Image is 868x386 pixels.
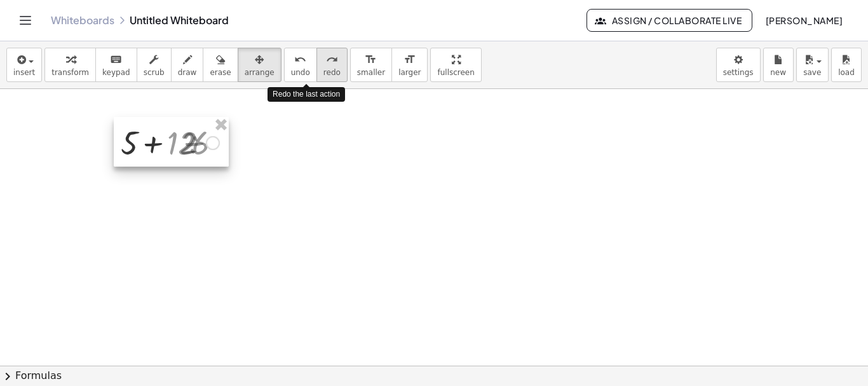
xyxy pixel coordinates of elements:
i: format_size [365,52,377,67]
button: draw [171,48,204,82]
span: keypad [102,68,130,77]
button: format_sizesmaller [350,48,392,82]
button: new [763,48,794,82]
i: redo [326,52,338,67]
i: format_size [403,52,416,67]
span: save [803,68,821,77]
button: save [796,48,829,82]
button: [PERSON_NAME] [755,9,853,32]
div: Redo the last action [268,87,345,102]
span: settings [723,68,754,77]
span: fullscreen [437,68,474,77]
span: load [838,68,855,77]
i: keyboard [110,52,122,67]
button: transform [44,48,96,82]
span: undo [291,68,310,77]
button: arrange [238,48,281,82]
button: redoredo [316,48,348,82]
button: Toggle navigation [15,10,36,31]
button: keyboardkeypad [95,48,137,82]
button: settings [716,48,761,82]
span: smaller [357,68,385,77]
span: scrub [144,68,165,77]
span: [PERSON_NAME] [765,15,843,26]
span: redo [323,68,341,77]
button: load [831,48,862,82]
button: erase [203,48,238,82]
button: insert [6,48,42,82]
button: fullscreen [430,48,481,82]
span: erase [210,68,231,77]
a: Whiteboards [51,14,114,27]
span: Assign / Collaborate Live [597,15,742,26]
button: format_sizelarger [391,48,428,82]
i: undo [294,52,306,67]
span: insert [13,68,35,77]
span: transform [51,68,89,77]
button: undoundo [284,48,317,82]
span: larger [398,68,421,77]
span: draw [178,68,197,77]
button: Assign / Collaborate Live [587,9,752,32]
span: arrange [245,68,275,77]
button: scrub [137,48,172,82]
span: new [770,68,786,77]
